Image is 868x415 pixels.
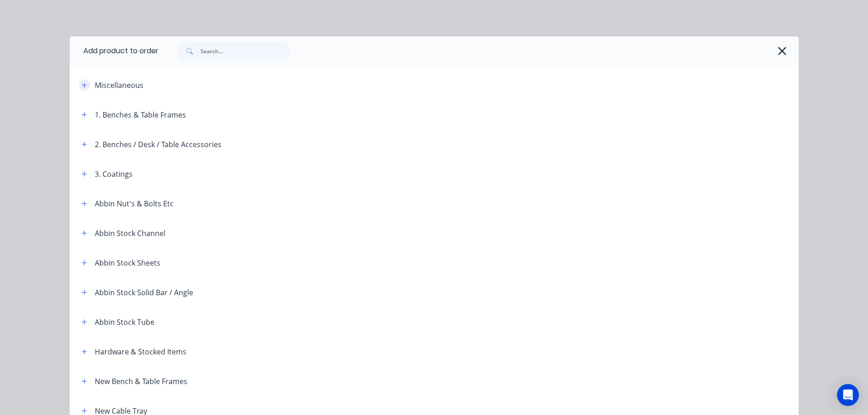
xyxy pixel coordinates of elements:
div: Add product to order [70,36,159,66]
div: Abbin Stock Solid Bar / Angle [95,287,193,298]
div: 1. Benches & Table Frames [95,109,186,120]
div: Miscellaneous [95,80,144,91]
div: Abbin Nut's & Bolts Etc [95,198,174,209]
div: New Bench & Table Frames [95,376,187,387]
div: Abbin Stock Tube [95,317,154,328]
div: Hardware & Stocked Items [95,346,186,357]
div: 3. Coatings [95,169,133,179]
div: Open Intercom Messenger [837,384,859,406]
input: Search... [200,42,291,60]
div: 2. Benches / Desk / Table Accessories [95,139,221,150]
div: Abbin Stock Sheets [95,257,160,268]
div: Abbin Stock Channel [95,228,165,239]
